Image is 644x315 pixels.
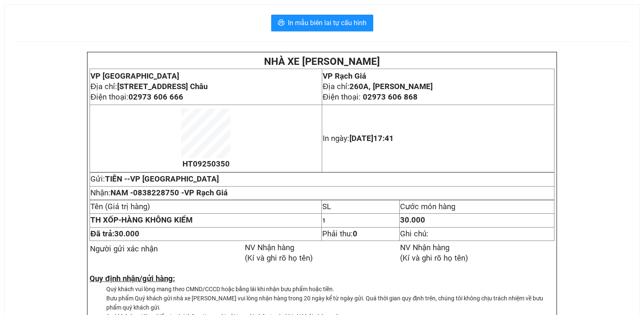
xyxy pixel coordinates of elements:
span: Ghi chú: [400,229,428,238]
span: Tên (Giá trị hàng) [90,202,150,211]
button: printerIn mẫu biên lai tự cấu hình [271,15,373,31]
span: NV Nhận hàng [400,243,449,252]
span: Phải thu: [322,229,357,238]
span: TIÊN - [105,174,219,184]
span: [DATE] [349,134,394,143]
span: (Kí và ghi rõ họ tên) [245,254,313,263]
strong: HÀNG KHÔNG KIỂM [90,215,192,225]
span: Địa chỉ: [3,38,74,66]
span: Điện thoại: [81,58,136,77]
span: 1 [322,217,326,224]
span: Địa chỉ: [323,82,432,91]
span: SL [322,202,331,211]
span: - [127,174,219,184]
span: NAM - [110,188,228,197]
strong: [STREET_ADDRESS] Châu [3,48,74,66]
span: VP [GEOGRAPHIC_DATA] [90,72,179,81]
span: 17:41 [373,134,394,143]
li: Bưu phẩm Quý khách gửi nhà xe [PERSON_NAME] vui lòng nhận hàng trong 20 ngày kể từ ngày gửi. Quá ... [106,294,554,312]
span: 02973 606 868 [363,92,418,102]
span: Điện thoại: [323,92,417,102]
span: VP Rạch Giá [184,188,228,197]
span: In mẫu biên lai tự cấu hình [288,18,367,28]
span: (Kí và ghi rõ họ tên) [400,254,468,263]
span: Nhận: [90,188,228,197]
span: VP Rạch Giá [81,28,125,37]
strong: 0 [353,229,357,238]
span: - [90,215,121,225]
span: HT09250350 [182,159,230,169]
span: 02973 606 666 [128,92,183,102]
span: TH XỐP [90,215,118,225]
span: In ngày: [323,134,394,143]
span: Cước món hàng [400,202,455,211]
span: Đã trả: [90,229,139,238]
span: 0838228750 - [133,188,228,197]
span: Gửi: [90,174,219,184]
span: VP Rạch Giá [323,72,366,81]
span: Địa chỉ: [81,38,141,57]
span: Điện thoại: [90,92,183,102]
span: 30.000 [114,229,139,238]
span: NV Nhận hàng [245,243,294,252]
strong: NHÀ XE [PERSON_NAME] [264,56,380,67]
strong: Quy định nhận/gửi hàng: [90,274,174,283]
strong: NHÀ XE [PERSON_NAME] [14,4,130,15]
span: printer [278,19,285,27]
span: VP [GEOGRAPHIC_DATA] [3,19,80,37]
span: 30.000 [400,215,425,225]
span: VP [GEOGRAPHIC_DATA] [130,174,219,184]
strong: [STREET_ADDRESS] Châu [117,82,208,91]
strong: 260A, [PERSON_NAME] [349,82,433,91]
span: Người gửi xác nhận [90,244,158,254]
strong: 260A, [PERSON_NAME] [81,38,141,57]
li: Quý khách vui lòng mang theo CMND/CCCD hoặc bằng lái khi nhận bưu phẩm hoặc tiền. [106,284,554,294]
span: Địa chỉ: [90,82,207,91]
